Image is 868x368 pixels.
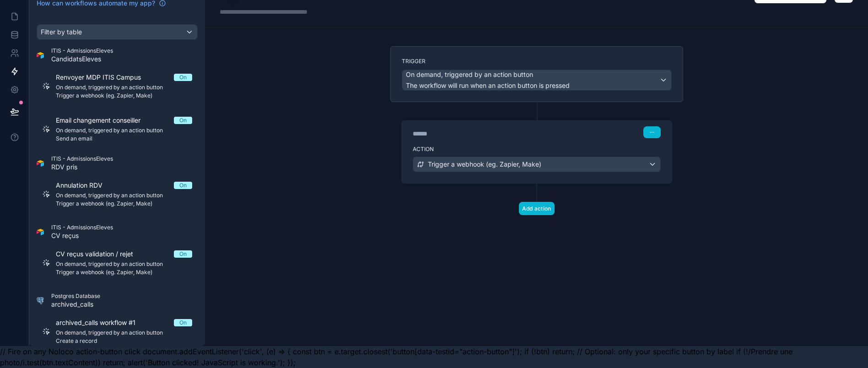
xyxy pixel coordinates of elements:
[413,146,661,153] label: Action
[402,70,672,91] button: On demand, triggered by an action buttonThe workflow will run when an action button is pressed
[406,70,533,79] span: On demand, triggered by an action button
[413,157,661,172] button: Trigger a webhook (eg. Zapier, Make)
[428,160,541,169] span: Trigger a webhook (eg. Zapier, Make)
[519,202,555,215] button: Add action
[402,58,672,65] label: Trigger
[406,81,570,89] span: The workflow will run when an action button is pressed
